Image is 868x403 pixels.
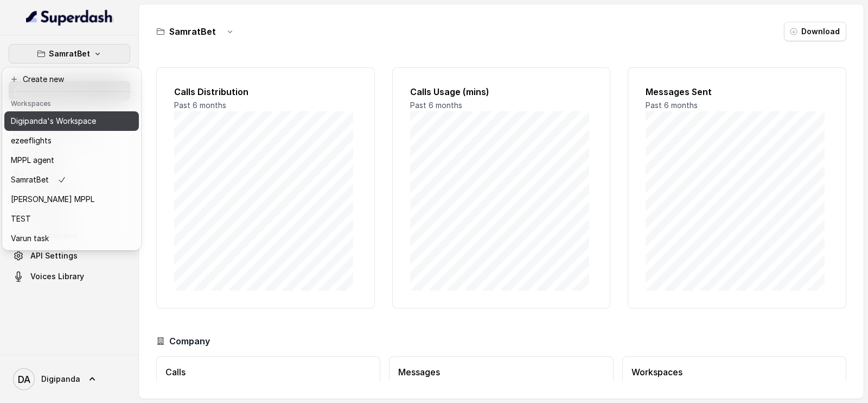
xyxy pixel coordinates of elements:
p: SamratBet [11,173,49,186]
p: Varun task [11,232,49,245]
p: ezeeflights [11,134,52,147]
p: MPPL agent [11,154,54,167]
header: Workspaces [4,94,139,111]
div: SamratBet [2,67,141,250]
button: Create new [4,70,139,89]
p: Digipanda's Workspace [11,115,96,128]
p: [PERSON_NAME] MPPL [11,193,94,206]
p: TEST [11,212,31,225]
button: SamratBet [9,44,130,64]
p: SamratBet [49,47,90,60]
